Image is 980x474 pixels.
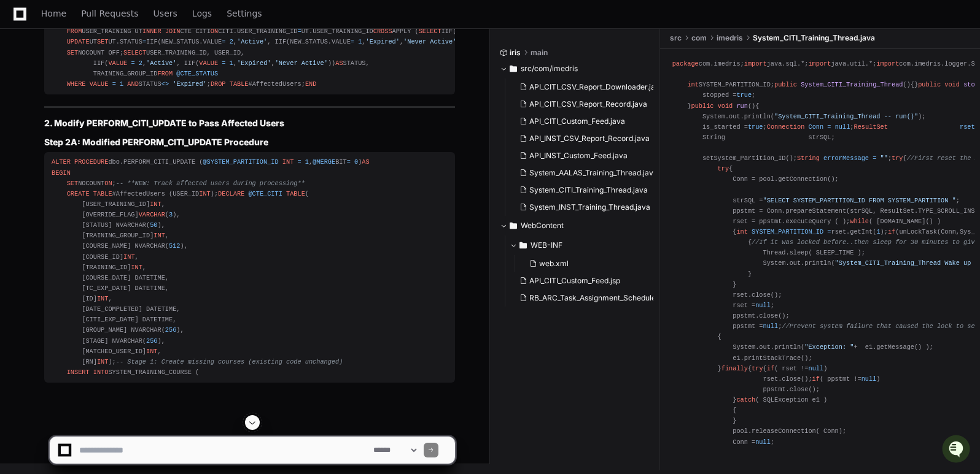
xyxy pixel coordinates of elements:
[755,302,771,309] span: null
[515,272,653,289] button: API_CITI_Custom_Feed.jsp
[717,33,743,43] span: imedris
[670,33,682,43] span: src
[116,180,305,187] span: -- **NEW: Track affected users during processing**
[154,232,165,239] span: INT
[12,49,224,69] div: Welcome
[539,259,569,269] span: web.xml
[672,60,699,67] span: package
[515,289,653,307] button: RB_ARC_Task_Assignment_Scheduled.jsp
[173,80,206,88] span: 'Expired'
[718,165,729,172] span: try
[827,123,831,131] span: =
[131,264,142,271] span: INT
[801,81,903,88] span: System_CITI_Training_Thread
[804,343,854,351] span: "Exception: "
[797,155,820,162] span: String
[515,78,653,96] button: API_CITI_CSV_Report_Downloader.java
[892,155,903,162] span: try
[67,190,112,197] span: CREATE TABLE
[150,221,157,229] span: 50
[102,164,106,174] span: •
[736,396,755,403] span: catch
[199,59,218,67] span: VALUE
[500,216,651,235] button: WebContent
[774,113,918,120] span: "System_CITI_Training_Thread -- run()"
[960,123,975,131] span: rset
[67,28,82,35] span: FROM
[809,123,824,131] span: Conn
[109,164,134,174] span: [DATE]
[97,358,108,365] span: INT
[373,28,392,35] span: CROSS
[835,123,850,131] span: null
[67,80,86,88] span: WHERE
[122,192,149,201] span: Pylon
[823,155,869,162] span: errorMessage
[351,38,354,45] span: =
[55,104,192,113] div: We're offline, but we'll be back soon!
[169,211,173,218] span: 3
[298,28,301,35] span: =
[347,158,351,166] span: =
[854,123,888,131] span: ResultSet
[529,293,672,303] span: RB_ARC_Task_Assignment_Scheduled.jsp
[687,81,698,88] span: int
[944,81,960,88] span: void
[192,10,212,17] span: Logs
[521,64,578,74] span: src/com/imedris
[515,164,653,182] button: System_AALAS_Training_Thread.java
[515,199,653,216] button: System_INST_Training_Thread.java
[158,70,173,77] span: FROM
[67,38,90,45] span: UPDATE
[67,49,78,56] span: SET
[736,91,752,99] span: true
[67,180,78,187] span: SET
[222,38,225,45] span: =
[774,81,797,88] span: public
[691,102,714,110] span: public
[335,59,343,67] span: AS
[142,38,146,45] span: =
[812,375,820,383] span: if
[12,91,34,113] img: 1756235613930-3d25f9e4-fa56-45dd-b3ad-e072dfbd1548
[97,295,108,302] span: INT
[510,218,517,233] svg: Directory
[903,81,911,88] span: ()
[230,80,249,88] span: TABLE
[721,365,748,372] span: finally
[146,59,176,67] span: 'Active'
[211,80,226,88] span: DROP
[529,99,647,109] span: API_CITI_CSV_Report_Record.java
[524,255,653,272] button: web.xml
[25,165,34,175] img: 1756235613930-3d25f9e4-fa56-45dd-b3ad-e072dfbd1548
[38,164,99,174] span: [PERSON_NAME]
[736,102,747,110] span: run
[12,12,37,37] img: PlayerZero
[87,191,149,201] a: Powered byPylon
[515,147,653,164] button: API_INST_Custom_Feed.java
[248,190,282,197] span: @CTE_CITI
[161,80,169,88] span: <>
[169,242,180,250] span: 512
[748,102,755,110] span: ()
[529,134,650,143] span: API_INST_CSV_Report_Record.java
[142,28,161,35] span: INNER
[209,95,224,110] button: Start new chat
[736,228,747,235] span: int
[67,369,109,376] span: INSERT INTO
[531,240,562,250] span: WEB-INF
[127,80,138,88] span: AND
[752,228,823,235] span: SYSTEM_PARTITION_ID
[403,38,456,45] span: 'Never Active'
[752,365,763,372] span: try
[97,38,108,45] span: SET
[529,82,664,92] span: API_CITI_CSV_Report_Downloader.java
[230,59,233,67] span: 1
[222,59,225,67] span: =
[230,38,233,45] span: 2
[165,28,181,35] span: JOIN
[876,60,899,67] span: import
[941,434,974,467] iframe: Open customer support
[112,80,116,88] span: =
